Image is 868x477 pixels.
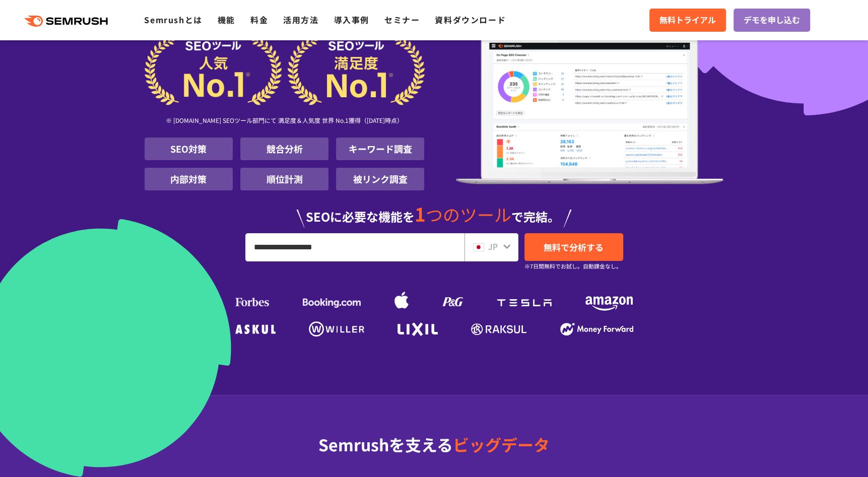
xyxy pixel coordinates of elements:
a: 導入事例 [334,14,369,26]
a: 無料で分析する [524,233,623,261]
li: 順位計測 [240,168,328,190]
span: つのツール [426,202,511,227]
a: 活用方法 [283,14,318,26]
span: 無料で分析する [544,241,604,253]
a: デモを申し込む [733,9,810,32]
div: ※ [DOMAIN_NAME] SEOツール部門にて 満足度＆人気度 世界 No.1獲得（[DATE]時点） [145,105,425,138]
span: デモを申し込む [744,14,800,27]
li: SEO対策 [145,138,233,160]
li: 内部対策 [145,168,233,190]
small: ※7日間無料でお試し。自動課金なし。 [524,261,622,271]
a: Semrushとは [144,14,202,26]
span: JP [488,240,498,252]
li: 競合分析 [240,138,328,160]
a: 機能 [218,14,235,26]
input: URL、キーワードを入力してください [246,234,464,261]
a: 料金 [250,14,268,26]
li: 被リンク調査 [336,168,424,190]
a: 資料ダウンロード [435,14,506,26]
a: セミナー [384,14,420,26]
span: 無料トライアル [659,14,716,27]
a: 無料トライアル [649,9,726,32]
span: で完結。 [511,208,560,225]
span: ビッグデータ [453,433,550,456]
span: 1 [415,200,426,227]
li: キーワード調査 [336,138,424,160]
div: SEOに必要な機能を [145,194,724,228]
